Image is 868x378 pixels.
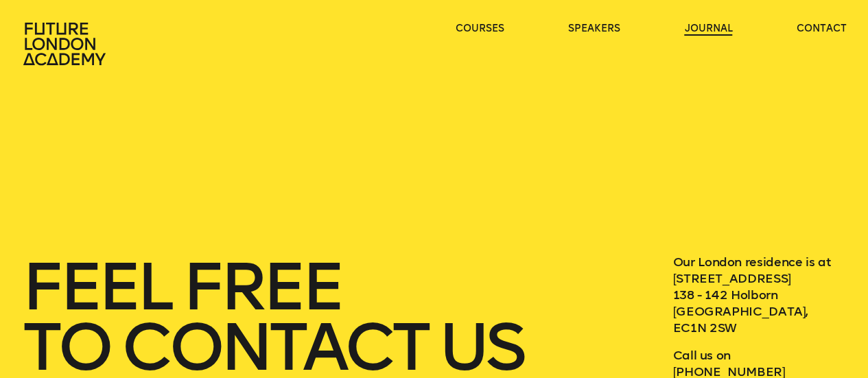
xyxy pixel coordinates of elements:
[22,257,630,377] h1: feel free to contact us
[456,22,504,36] a: courses
[796,22,846,36] a: contact
[684,22,732,36] a: journal
[672,254,846,336] p: Our London residence is at [STREET_ADDRESS] 138 - 142 Holborn [GEOGRAPHIC_DATA], EC1N 2SW
[568,22,620,36] a: speakers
